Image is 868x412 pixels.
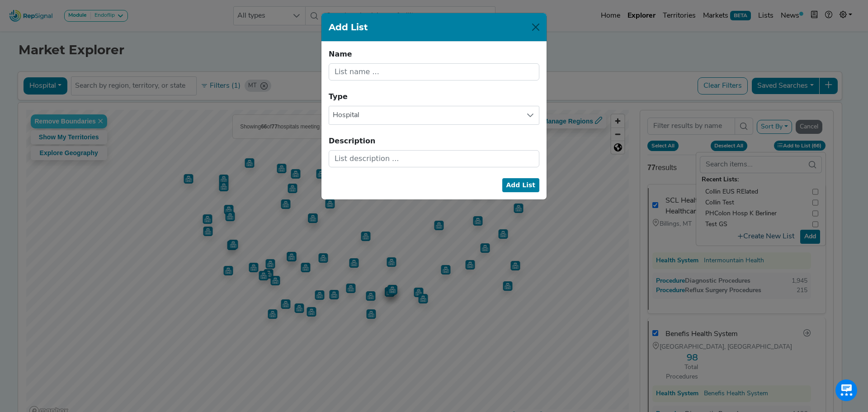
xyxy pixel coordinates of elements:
[329,136,375,147] label: Description
[329,91,348,102] label: Type
[329,63,539,81] input: List name ...
[528,20,543,34] button: Close
[329,106,522,124] span: Hospital
[329,150,539,167] input: List description ...
[502,178,540,192] button: Add List
[329,49,352,60] label: Name
[329,20,368,34] h1: Add List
